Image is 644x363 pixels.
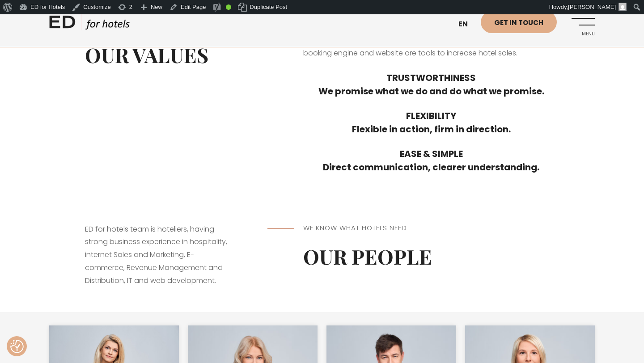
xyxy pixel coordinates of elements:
h4: FLEXIBILITY Flexible in action, firm in direction. [303,109,559,136]
img: Revisit consent button [10,340,24,353]
span: [PERSON_NAME] [568,4,616,10]
h5: We know what hotels need [303,223,559,233]
h4: TRUSTWORTHINESS We promise what we do and do what we promise. [303,71,559,98]
h2: Our values [85,42,232,67]
a: Menu [570,11,595,36]
a: Get in touch [481,11,557,33]
h4: EASE & SIMPLE Direct communication, clearer understanding. [303,147,559,174]
a: en [454,13,481,35]
span: Menu [570,31,595,37]
button: Consent Preferences [10,340,24,353]
h2: Our people [303,244,559,268]
div: Good [226,4,231,10]
a: ED HOTELS [49,13,130,36]
p: ED for hotels team is hoteliers, having strong business experience in hospitality, internet Sales... [85,223,232,287]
